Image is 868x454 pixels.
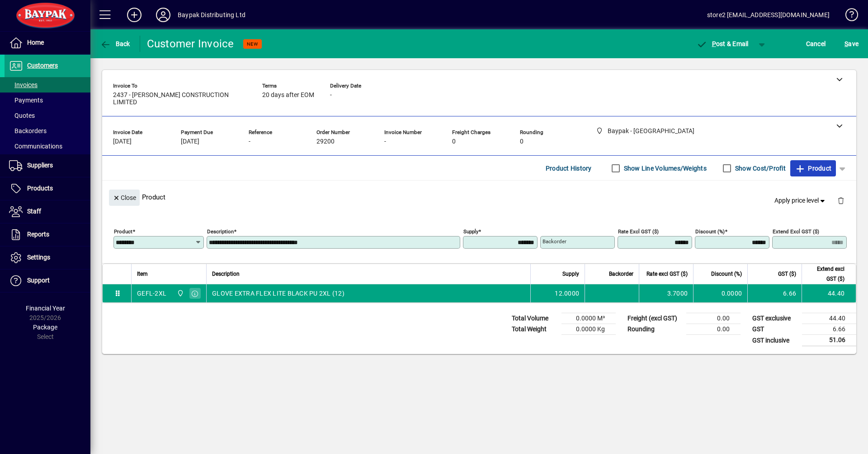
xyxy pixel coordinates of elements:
span: Communications [9,143,62,150]
div: GEFL-2XL [137,289,166,298]
td: 0.0000 [693,284,747,302]
span: S [844,40,848,47]
label: Show Cost/Profit [733,164,786,173]
td: 6.66 [747,284,802,302]
span: 0 [452,138,456,145]
span: Reports [27,231,49,238]
mat-label: Backorder [542,238,566,245]
span: P [712,40,716,47]
span: 2437 - [PERSON_NAME] CONSTRUCTION LIMITED [113,92,249,106]
span: Customers [27,62,58,69]
td: 0.00 [686,324,741,335]
span: 29200 [316,138,335,145]
span: Backorders [9,127,47,134]
button: Apply price level [771,193,830,209]
a: Communications [5,139,90,154]
span: Description [212,269,240,279]
a: Backorders [5,123,90,139]
span: ave [844,37,859,51]
span: Suppliers [27,162,53,169]
a: Settings [5,246,90,269]
label: Show Line Volumes/Weights [622,164,707,173]
a: Home [5,32,90,54]
span: Financial Year [26,305,65,312]
span: Product History [546,161,592,176]
button: Save [842,36,861,52]
td: 0.0000 M³ [561,313,616,324]
td: Total Volume [507,313,561,324]
div: Product [102,181,856,213]
td: 51.06 [802,335,856,346]
span: Rate excl GST ($) [646,269,688,279]
button: Cancel [804,36,828,52]
span: [DATE] [181,138,199,145]
td: 44.40 [802,284,856,302]
td: GST [748,324,802,335]
span: Close [113,190,136,205]
app-page-header-button: Delete [830,196,852,204]
span: GLOVE EXTRA FLEX LITE BLACK PU 2XL (12) [212,289,344,298]
span: GST ($) [778,269,796,279]
span: Product [795,161,831,176]
mat-label: Rate excl GST ($) [618,228,659,235]
button: Product History [542,160,595,176]
a: Quotes [5,108,90,123]
button: Post & Email [692,36,753,52]
td: GST inclusive [748,335,802,346]
span: Invoices [9,81,38,88]
span: [DATE] [113,138,132,145]
span: Backorder [609,269,633,279]
span: Cancel [806,37,826,51]
span: Apply price level [774,196,827,205]
button: Add [120,7,149,23]
span: Payments [9,97,43,104]
span: Staff [27,208,41,215]
td: Rounding [623,324,686,335]
span: Package [33,324,57,331]
a: Knowledge Base [839,2,857,31]
span: Supply [562,269,579,279]
td: 44.40 [802,313,856,324]
a: Products [5,177,90,200]
div: store2 [EMAIL_ADDRESS][DOMAIN_NAME] [707,8,830,22]
span: 0 [520,138,524,145]
td: 0.0000 Kg [561,324,616,335]
div: Customer Invoice [147,37,234,51]
mat-label: Discount (%) [695,228,725,235]
span: Extend excl GST ($) [807,264,844,284]
app-page-header-button: Back [90,36,140,52]
span: NEW [247,41,258,47]
span: - [384,138,386,145]
a: Invoices [5,77,90,93]
span: - [249,138,250,145]
mat-label: Extend excl GST ($) [773,228,819,235]
span: Products [27,185,53,192]
td: GST exclusive [748,313,802,324]
span: 20 days after EOM [262,92,314,99]
mat-label: Product [114,228,132,235]
span: Item [137,269,148,279]
span: Baypak - Onekawa [175,288,185,298]
td: Freight (excl GST) [623,313,686,324]
span: Discount (%) [711,269,742,279]
span: Home [27,39,44,46]
div: 3.7000 [645,289,688,298]
mat-label: Description [207,228,234,235]
a: Suppliers [5,154,90,177]
td: Total Weight [507,324,561,335]
div: Baypak Distributing Ltd [178,8,245,22]
span: Quotes [9,112,35,119]
span: 12.0000 [555,289,579,298]
td: 6.66 [802,324,856,335]
a: Staff [5,200,90,223]
span: Back [100,40,130,47]
span: Support [27,277,50,284]
a: Support [5,269,90,292]
mat-label: Supply [463,228,478,235]
a: Reports [5,223,90,246]
button: Product [790,160,836,176]
button: Profile [149,7,178,23]
a: Payments [5,93,90,108]
td: 0.00 [686,313,741,324]
span: ost & Email [696,40,749,47]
